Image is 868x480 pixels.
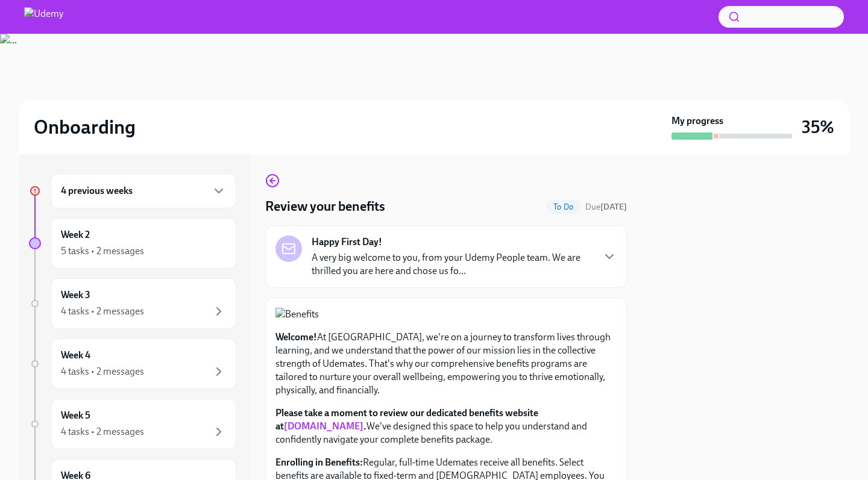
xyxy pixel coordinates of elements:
[265,198,385,216] h4: Review your benefits
[585,201,627,213] span: September 4th, 2025 08:00
[671,114,723,128] strong: My progress
[29,218,236,269] a: Week 25 tasks • 2 messages
[585,202,627,212] span: Due
[802,116,834,138] h3: 35%
[312,251,593,278] p: A very big welcome to you, from your Udemy People team. We are thrilled you are here and chose us...
[61,228,90,242] h6: Week 2
[61,305,144,318] div: 4 tasks • 2 messages
[275,407,617,446] p: We've designed this space to help you understand and confidently navigate your complete benefits ...
[284,420,363,432] a: [DOMAIN_NAME]
[29,338,236,389] a: Week 44 tasks • 2 messages
[61,409,90,422] h6: Week 5
[34,115,136,139] h2: Onboarding
[275,457,363,468] strong: Enrolling in Benefits:
[546,202,580,211] span: To Do
[24,7,63,26] img: Udemy
[61,288,90,302] h6: Week 3
[61,349,90,362] h6: Week 4
[51,173,236,208] div: 4 previous weeks
[29,399,236,449] a: Week 54 tasks • 2 messages
[275,407,538,432] strong: Please take a moment to review our dedicated benefits website at .
[275,331,317,343] strong: Welcome!
[61,425,144,438] div: 4 tasks • 2 messages
[29,278,236,329] a: Week 34 tasks • 2 messages
[275,331,617,397] p: At [GEOGRAPHIC_DATA], we're on a journey to transform lives through learning, and we understand t...
[61,184,133,198] h6: 4 previous weeks
[600,202,627,212] strong: [DATE]
[312,235,382,249] strong: Happy First Day!
[61,365,144,378] div: 4 tasks • 2 messages
[61,245,144,258] div: 5 tasks • 2 messages
[275,308,617,321] button: Zoom image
